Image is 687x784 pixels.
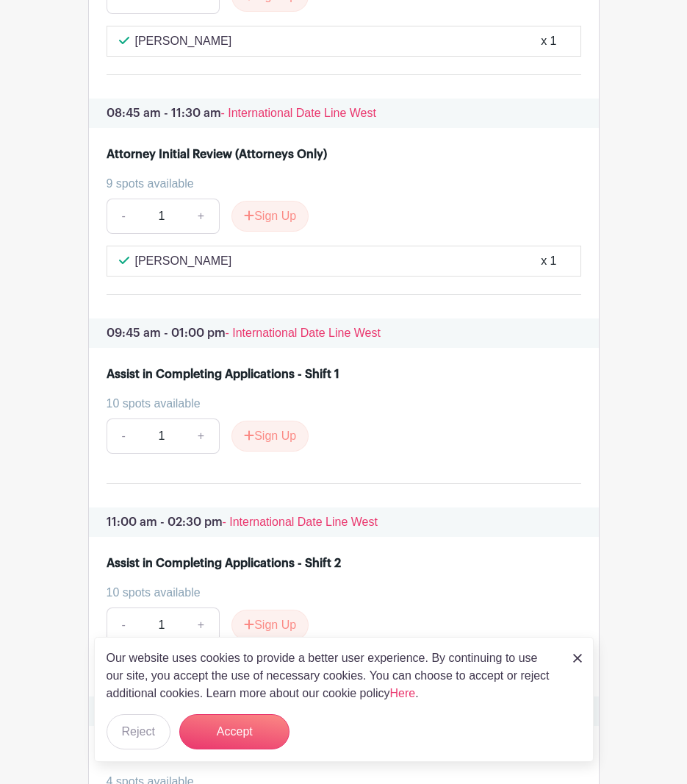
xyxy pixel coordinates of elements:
div: x 1 [541,252,556,270]
a: Here [390,687,416,699]
span: - International Date Line West [221,107,376,119]
a: + [183,199,220,234]
div: x 1 [541,32,556,50]
a: - [107,607,140,643]
p: 11:00 am - 02:30 pm [89,507,599,537]
a: + [183,607,220,643]
button: Sign Up [231,201,309,232]
button: Accept [179,714,289,749]
div: Assist in Completing Applications - Shift 2 [107,555,341,572]
p: 09:45 am - 01:00 pm [89,318,599,348]
button: Sign Up [231,421,309,452]
div: Assist in Completing Applications - Shift 1 [107,366,339,383]
div: 10 spots available [107,395,569,413]
span: - International Date Line West [223,516,378,528]
button: Reject [107,714,170,749]
div: 10 spots available [107,584,569,602]
p: [PERSON_NAME] [135,252,232,270]
div: 9 spots available [107,175,569,193]
p: [PERSON_NAME] [135,32,232,50]
img: close_button-5f87c8562297e5c2d7936805f587ecaba9071eb48480494691a3f1689db116b3.svg [573,654,582,663]
span: - International Date Line West [226,327,381,339]
a: + [183,418,220,454]
p: 08:45 am - 11:30 am [89,99,599,128]
button: Sign Up [231,610,309,641]
p: Our website uses cookies to provide a better user experience. By continuing to use our site, you ... [107,649,558,702]
a: - [107,199,140,234]
a: - [107,418,140,454]
p: 11:00 am - 03:00 pm [89,696,599,726]
div: Attorney Initial Review (Attorneys Only) [107,146,327,163]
